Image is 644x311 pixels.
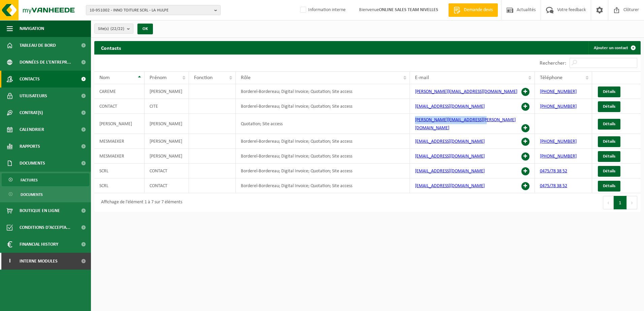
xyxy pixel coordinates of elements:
span: Détails [603,184,615,188]
span: Détails [603,104,615,109]
td: SCRL [94,178,144,193]
button: 10-951002 - INNO TOITURE SCRL - LA HULPE [86,5,221,15]
td: SCRL [94,164,144,178]
span: Détails [603,122,615,126]
a: [EMAIL_ADDRESS][DOMAIN_NAME] [415,104,485,109]
a: 0475/78 38 52 [540,183,567,188]
td: CONTACT [144,164,189,178]
td: Borderel-Bordereau; Digital Invoice; Quotation; Site access [236,99,410,114]
span: E-mail [415,75,429,80]
span: Interne modules [20,253,58,270]
span: Factures [21,174,38,186]
a: Détails [598,119,620,130]
span: Financial History [20,236,58,253]
td: Borderel-Bordereau; Digital Invoice; Quotation; Site access [236,178,410,193]
a: Détails [598,166,620,177]
a: [PHONE_NUMBER] [540,154,577,159]
label: Information interne [299,5,346,15]
span: Rapports [20,138,40,155]
a: [EMAIL_ADDRESS][DOMAIN_NAME] [415,154,485,159]
strong: ONLINE SALES TEAM NIVELLES [379,7,438,12]
td: [PERSON_NAME] [144,84,189,99]
span: Prénom [150,75,167,80]
span: Détails [603,169,615,173]
a: [PERSON_NAME][EMAIL_ADDRESS][DOMAIN_NAME] [415,89,517,94]
td: CONTACT [94,99,144,114]
span: 10-951002 - INNO TOITURE SCRL - LA HULPE [90,5,212,15]
label: Rechercher: [540,61,566,66]
td: [PERSON_NAME] [144,149,189,164]
span: Détails [603,139,615,144]
a: [EMAIL_ADDRESS][DOMAIN_NAME] [415,139,485,144]
td: CAREME [94,84,144,99]
td: Quotation; Site access [236,114,410,134]
span: Téléphone [540,75,562,80]
a: Détails [598,181,620,192]
button: Previous [603,196,614,209]
span: Documents [21,188,43,201]
td: CONTACT [144,178,189,193]
td: [PERSON_NAME] [144,134,189,149]
a: 0475/78 38 52 [540,169,567,174]
td: Borderel-Bordereau; Digital Invoice; Quotation; Site access [236,149,410,164]
span: Calendrier [20,121,44,138]
a: Détails [598,87,620,97]
a: [EMAIL_ADDRESS][DOMAIN_NAME] [415,183,485,188]
a: Détails [598,101,620,112]
a: [PHONE_NUMBER] [540,139,577,144]
td: Borderel-Bordereau; Digital Invoice; Quotation; Site access [236,84,410,99]
a: Demande devis [448,3,498,17]
button: OK [137,24,153,34]
button: Next [627,196,637,209]
button: Site(s)(22/22) [94,24,133,34]
td: MESMAEKER [94,149,144,164]
span: Demande devis [462,7,494,13]
a: [PHONE_NUMBER] [540,104,577,109]
span: Utilisateurs [20,88,47,104]
span: Contrat(s) [20,104,43,121]
span: Tableau de bord [20,37,56,54]
button: 1 [614,196,627,209]
a: Détails [598,151,620,162]
h2: Contacts [94,41,128,54]
span: Fonction [194,75,213,80]
a: Documents [2,188,89,201]
span: Contacts [20,71,40,88]
td: CITE [144,99,189,114]
td: [PERSON_NAME] [144,114,189,134]
span: Site(s) [98,24,124,34]
td: MESMAEKER [94,134,144,149]
span: Boutique en ligne [20,202,60,219]
td: Borderel-Bordereau; Digital Invoice; Quotation; Site access [236,134,410,149]
td: Borderel-Bordereau; Digital Invoice; Quotation; Site access [236,164,410,178]
span: Documents [20,155,45,172]
span: Conditions d'accepta... [20,219,70,236]
span: Détails [603,90,615,94]
div: Affichage de l'élément 1 à 7 sur 7 éléments [98,197,182,209]
a: Ajouter un contact [588,41,640,55]
span: Rôle [241,75,251,80]
a: Factures [2,173,89,186]
span: Détails [603,154,615,159]
td: [PERSON_NAME] [94,114,144,134]
a: Détails [598,136,620,147]
count: (22/22) [110,27,124,31]
a: [PERSON_NAME][EMAIL_ADDRESS][PERSON_NAME][DOMAIN_NAME] [415,117,516,131]
span: Nom [99,75,110,80]
span: I [7,253,13,270]
span: Navigation [20,20,44,37]
span: Données de l'entrepr... [20,54,71,71]
a: [PHONE_NUMBER] [540,89,577,94]
a: [EMAIL_ADDRESS][DOMAIN_NAME] [415,169,485,174]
